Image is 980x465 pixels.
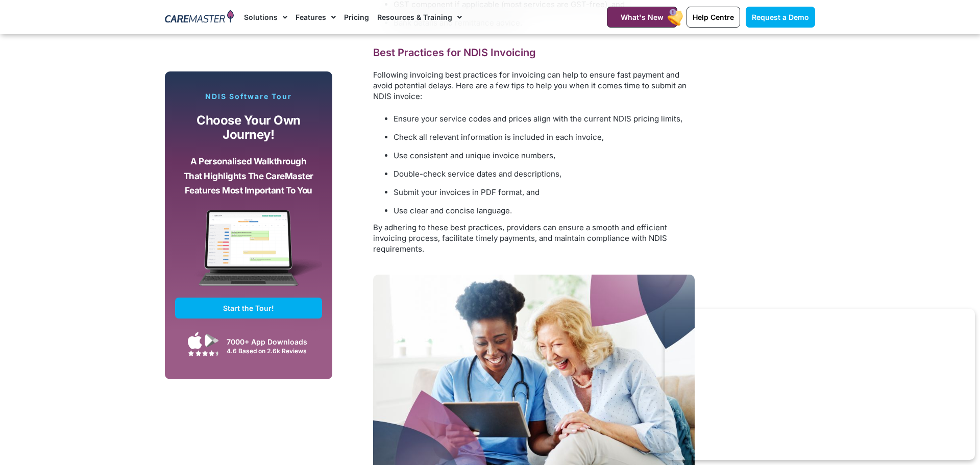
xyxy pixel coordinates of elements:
img: CareMaster Logo [165,10,234,25]
p: NDIS Software Tour [175,92,322,101]
div: 4.6 Based on 2.6k Reviews [227,347,317,355]
span: Use consistent and unique invoice numbers, [394,151,555,160]
img: Google Play App Icon [205,333,219,348]
span: Submit your invoices in PDF format, and [394,187,540,197]
img: CareMaster Software Mockup on Screen [175,210,322,298]
a: Help Centre [687,7,740,28]
span: Double-check service dates and descriptions, [394,169,561,179]
span: By adhering to these best practices, providers can ensure a smooth and efficient invoicing proces... [373,223,667,254]
h2: Best Practices for NDIS Invoicing [373,46,695,59]
iframe: Popup CTA [665,309,975,460]
a: What's New [607,7,677,28]
div: 7000+ App Downloads [227,336,317,347]
span: Check all relevant information is included in each invoice, [394,132,604,142]
span: Following invoicing best practices for invoicing can help to ensure fast payment and avoid potent... [373,70,687,101]
a: Request a Demo [746,7,815,28]
p: Choose your own journey! [183,113,314,142]
span: Ensure your service codes and prices align with the current NDIS pricing limits, [394,114,682,124]
span: Start the Tour! [223,304,274,312]
span: Help Centre [693,13,734,21]
span: What's New [621,13,664,21]
span: Use clear and concise language. [394,206,512,215]
img: Apple App Store Icon [188,332,202,349]
a: Start the Tour! [175,298,322,319]
span: Request a Demo [752,13,809,21]
p: A personalised walkthrough that highlights the CareMaster features most important to you [183,154,314,198]
img: Google Play Store App Review Stars [188,350,218,356]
